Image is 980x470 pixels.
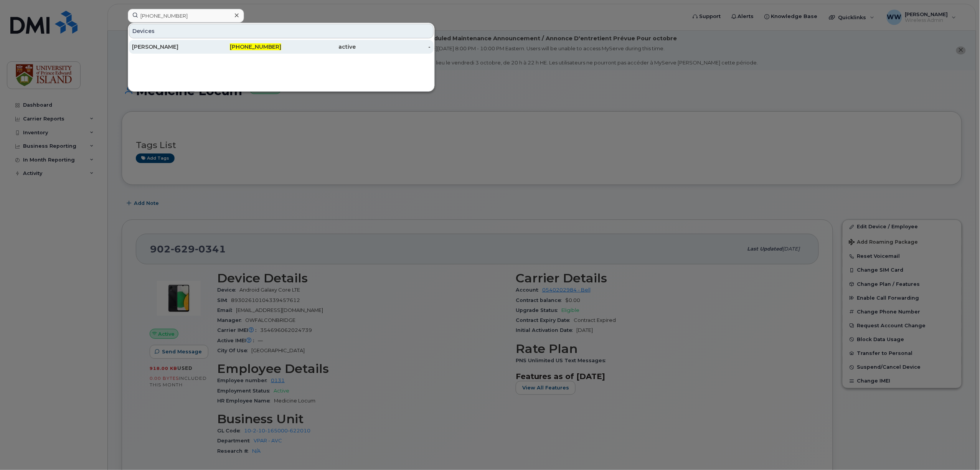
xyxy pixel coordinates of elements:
div: [PERSON_NAME] [132,43,207,51]
div: Devices [129,24,434,38]
div: active [281,43,356,51]
a: [PERSON_NAME][PHONE_NUMBER]active- [129,40,434,54]
div: - [356,43,431,51]
span: [PHONE_NUMBER] [230,43,281,50]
